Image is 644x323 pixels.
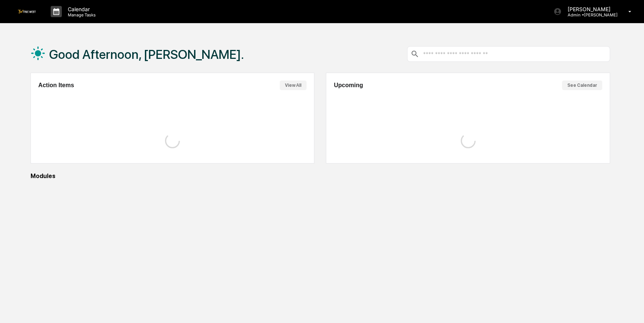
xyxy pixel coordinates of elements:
[334,82,363,89] h2: Upcoming
[62,6,99,12] p: Calendar
[49,47,244,62] h1: Good Afternoon, [PERSON_NAME].
[18,10,36,13] img: logo
[31,172,610,180] div: Modules
[38,82,74,89] h2: Action Items
[62,12,99,18] p: Manage Tasks
[562,12,618,18] p: Admin • [PERSON_NAME]
[280,80,307,90] button: View All
[562,6,618,12] p: [PERSON_NAME]
[562,80,602,90] button: See Calendar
